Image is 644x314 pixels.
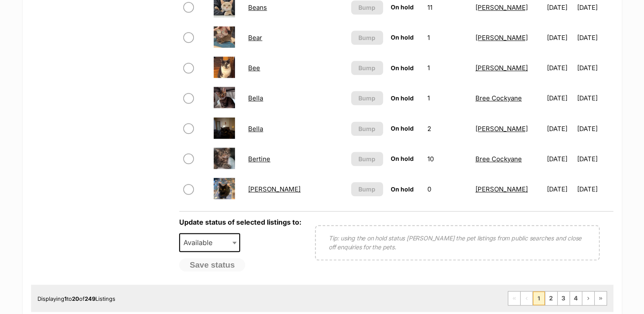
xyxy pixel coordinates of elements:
span: Available [179,233,240,252]
td: [DATE] [577,114,613,143]
span: Available [180,237,221,248]
a: [PERSON_NAME] [248,185,301,193]
a: Bella [248,94,263,102]
span: On hold [391,64,414,71]
a: Bertine [248,155,270,163]
td: [DATE] [577,174,613,204]
span: First page [508,291,520,305]
strong: 20 [72,295,79,302]
label: Update status of selected listings to: [179,218,301,226]
td: [DATE] [544,23,576,52]
span: Bump [358,63,375,72]
strong: 1 [64,295,67,302]
a: Page 4 [570,291,582,305]
span: Previous page [521,291,532,305]
a: Bee [248,64,260,72]
a: Last page [595,291,607,305]
td: [DATE] [544,83,576,113]
button: Bump [351,31,383,45]
span: On hold [391,186,414,193]
span: Bump [358,33,375,42]
a: Bree Cockyane [475,155,522,163]
a: Bree Cockyane [475,94,522,102]
td: [DATE] [544,53,576,83]
a: [PERSON_NAME] [475,34,528,42]
nav: Pagination [508,291,607,305]
td: 1 [424,83,471,113]
span: On hold [391,34,414,41]
td: 10 [424,144,471,174]
td: [DATE] [577,23,613,52]
button: Bump [351,0,383,14]
span: On hold [391,155,414,162]
span: On hold [391,125,414,132]
a: [PERSON_NAME] [475,3,528,11]
span: Bump [358,185,375,194]
a: Beans [248,3,267,11]
img: Bella [214,117,235,139]
span: Bump [358,154,375,163]
span: On hold [391,94,414,102]
span: Bump [358,124,375,133]
span: On hold [391,3,414,11]
td: [DATE] [577,53,613,83]
a: Page 2 [545,291,557,305]
a: Bear [248,34,262,42]
a: [PERSON_NAME] [475,185,528,193]
strong: 249 [85,295,95,302]
button: Save status [179,258,246,272]
a: Page 3 [558,291,570,305]
button: Bump [351,182,383,196]
td: 1 [424,23,471,52]
span: Displaying to of Listings [37,295,115,302]
td: [DATE] [577,144,613,174]
td: 1 [424,53,471,83]
img: Bee [214,57,235,78]
span: Page 1 [533,291,545,305]
td: 2 [424,114,471,143]
td: [DATE] [544,114,576,143]
p: Tip: using the on hold status [PERSON_NAME] the pet listings from public searches and close off e... [329,234,586,251]
td: [DATE] [544,174,576,204]
button: Bump [351,152,383,166]
a: [PERSON_NAME] [475,125,528,133]
a: Next page [582,291,594,305]
a: [PERSON_NAME] [475,64,528,72]
button: Bump [351,122,383,136]
button: Bump [351,61,383,75]
span: Bump [358,3,375,12]
td: [DATE] [544,144,576,174]
td: [DATE] [577,83,613,113]
button: Bump [351,91,383,105]
a: Bella [248,125,263,133]
span: Bump [358,94,375,103]
td: 0 [424,174,471,204]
